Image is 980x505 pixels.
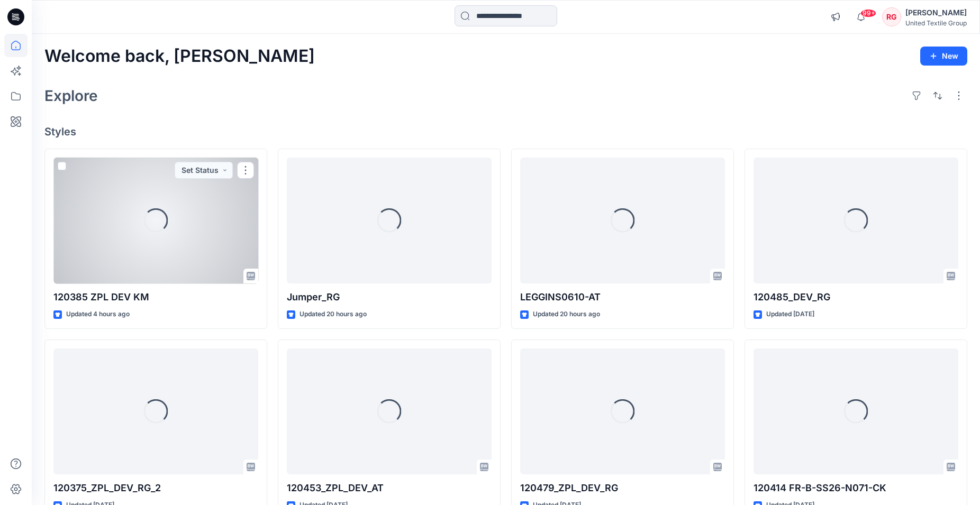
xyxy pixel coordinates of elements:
div: [PERSON_NAME] [905,6,967,19]
div: RG [882,7,901,26]
p: 120485_DEV_RG [754,290,958,305]
span: 99+ [860,9,876,17]
p: LEGGINS0610-AT [520,290,725,305]
p: Updated 4 hours ago [66,309,130,320]
p: Updated [DATE] [766,309,814,320]
h2: Welcome back, [PERSON_NAME] [44,47,315,66]
p: Jumper_RG [287,290,492,305]
h2: Explore [44,87,98,104]
p: 120385 ZPL DEV KM [53,290,258,305]
p: 120375_ZPL_DEV_RG_2 [53,481,258,495]
h4: Styles [44,125,967,138]
p: 120479_ZPL_DEV_RG [520,481,725,495]
p: Updated 20 hours ago [533,309,600,320]
button: New [920,47,967,66]
p: 120453_ZPL_DEV_AT [287,481,492,495]
p: Updated 20 hours ago [300,309,367,320]
p: 120414 FR-B-SS26-N071-CK [754,481,958,495]
div: United Textile Group [905,19,967,27]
